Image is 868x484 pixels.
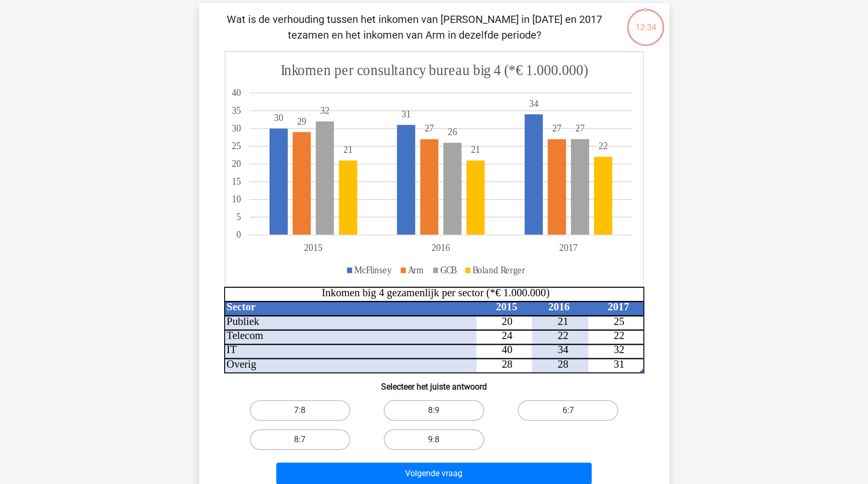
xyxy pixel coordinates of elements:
[231,194,241,205] tspan: 10
[557,358,568,370] tspan: 28
[231,141,241,152] tspan: 25
[322,287,549,299] tspan: Inkomen big 4 gezamenlijk per sector (*€ 1.000.000)
[529,98,538,109] tspan: 34
[304,243,578,253] tspan: 201520162017
[226,301,255,312] tspan: Sector
[496,301,517,312] tspan: 2015
[231,87,241,98] tspan: 40
[354,264,392,275] tspan: McFlinsey
[502,344,512,356] tspan: 40
[626,8,665,34] div: 12:34
[231,159,241,170] tspan: 20
[607,301,629,312] tspan: 2017
[280,61,588,79] tspan: Inkomen per consultancy bureau big 4 (*€ 1.000.000)
[557,330,568,341] tspan: 22
[384,429,484,450] label: 9:8
[440,264,457,275] tspan: GCB
[502,358,512,370] tspan: 28
[250,429,350,450] label: 8:7
[231,123,241,134] tspan: 30
[250,400,350,421] label: 7:8
[226,316,259,327] tspan: Publiek
[518,400,618,421] label: 6:7
[424,123,561,134] tspan: 2727
[236,229,241,240] tspan: 0
[226,344,237,356] tspan: IT
[448,126,457,137] tspan: 26
[614,344,625,356] tspan: 32
[614,330,625,341] tspan: 22
[472,264,525,275] tspan: Boland Rerger
[557,316,568,327] tspan: 21
[297,116,307,127] tspan: 29
[614,358,625,370] tspan: 31
[231,176,241,187] tspan: 15
[502,316,512,327] tspan: 20
[274,112,283,123] tspan: 30
[557,344,568,356] tspan: 34
[216,373,653,392] h6: Selecteer het juiste antwoord
[226,358,256,370] tspan: Overig
[401,108,411,119] tspan: 31
[320,105,329,116] tspan: 32
[343,144,480,155] tspan: 2121
[502,330,512,341] tspan: 24
[575,123,584,134] tspan: 27
[236,212,241,223] tspan: 5
[408,264,423,275] tspan: Arm
[231,105,241,116] tspan: 35
[598,141,608,152] tspan: 22
[226,330,263,341] tspan: Telecom
[384,400,484,421] label: 8:9
[614,316,625,327] tspan: 25
[548,301,569,312] tspan: 2016
[216,11,614,43] p: Wat is de verhouding tussen het inkomen van [PERSON_NAME] in [DATE] en 2017 tezamen en het inkome...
